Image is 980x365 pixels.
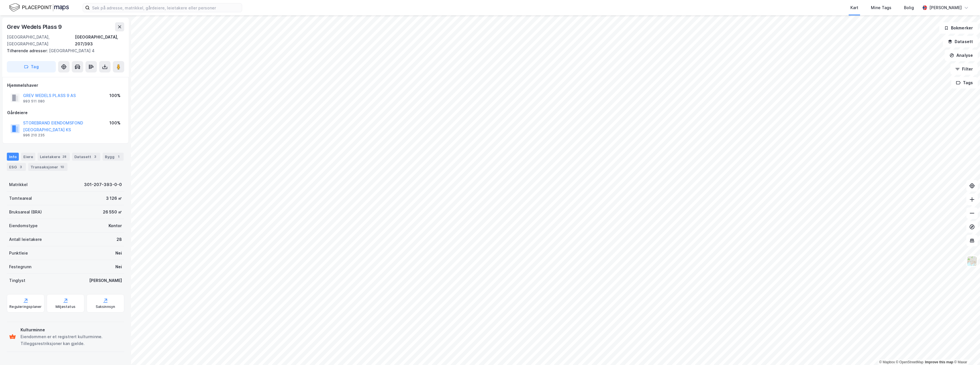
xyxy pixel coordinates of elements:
[72,153,100,161] div: Datasett
[896,360,924,364] a: OpenStreetMap
[9,195,32,202] div: Tomteareal
[7,82,124,89] div: Hjemmelshaver
[871,4,891,11] div: Mine Tags
[38,153,70,161] div: Leietakere
[21,153,35,161] div: Eiere
[9,181,28,188] div: Matrikkel
[9,250,28,257] div: Punktleie
[850,4,858,11] div: Kart
[109,120,121,126] div: 100%
[117,236,122,243] div: 28
[943,36,978,47] button: Datasett
[92,154,98,160] div: 3
[90,3,242,12] input: Søk på adresse, matrikkel, gårdeiere, leietakere eller personer
[115,250,122,257] div: Nei
[23,99,45,104] div: 993 511 080
[61,154,68,160] div: 28
[9,222,38,229] div: Eiendomstype
[7,163,26,171] div: ESG
[103,153,124,161] div: Bygg
[952,338,980,365] iframe: Chat Widget
[75,34,124,47] div: [GEOGRAPHIC_DATA], 207/393
[967,256,977,267] img: Z
[939,22,978,34] button: Bokmerker
[21,326,122,333] div: Kulturminne
[18,164,24,170] div: 3
[84,181,122,188] div: 301-207-393-0-0
[21,333,122,347] div: Eiendommen er et registrert kulturminne. Tilleggsrestriksjoner kan gjelde.
[89,277,122,284] div: [PERSON_NAME]
[7,47,120,54] div: [GEOGRAPHIC_DATA] 4
[925,360,953,364] a: Improve this map
[23,133,45,138] div: 996 210 235
[109,92,121,99] div: 100%
[7,109,124,116] div: Gårdeiere
[7,34,75,47] div: [GEOGRAPHIC_DATA], [GEOGRAPHIC_DATA]
[951,77,978,88] button: Tags
[9,209,42,215] div: Bruksareal (BRA)
[7,61,56,72] button: Tag
[106,195,122,202] div: 3 126 ㎡
[9,263,31,270] div: Festegrunn
[945,50,978,61] button: Analyse
[9,236,42,243] div: Antall leietakere
[103,209,122,215] div: 26 550 ㎡
[904,4,914,11] div: Bolig
[950,63,978,75] button: Filter
[56,304,75,309] div: Miljøstatus
[879,360,895,364] a: Mapbox
[929,4,962,11] div: [PERSON_NAME]
[7,153,19,161] div: Info
[7,48,49,53] span: Tilhørende adresser:
[952,338,980,365] div: Kontrollprogram for chat
[9,304,42,309] div: Reguleringsplaner
[9,277,25,284] div: Tinglyst
[7,22,63,31] div: Grev Wedels Plass 9
[28,163,68,171] div: Transaksjoner
[116,154,121,160] div: 1
[96,304,115,309] div: Saksinnsyn
[59,164,65,170] div: 10
[9,3,69,13] img: logo.f888ab2527a4732fd821a326f86c7f29.svg
[109,222,122,229] div: Kontor
[115,263,122,270] div: Nei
